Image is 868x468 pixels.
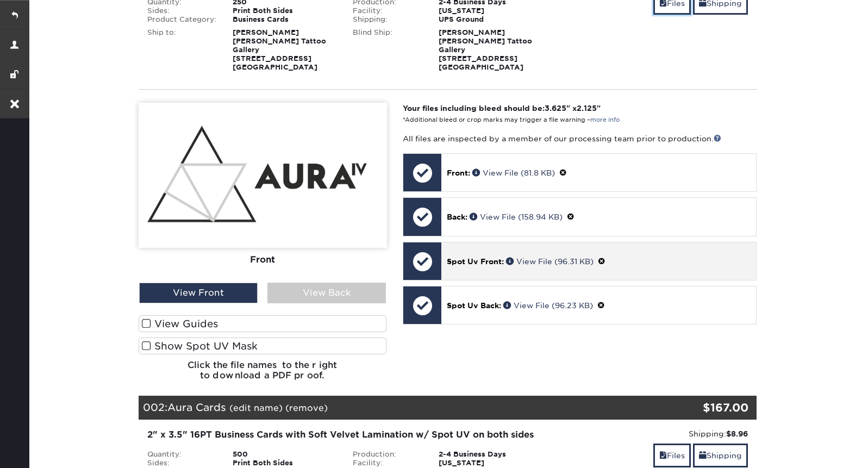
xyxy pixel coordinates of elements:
[545,104,566,113] span: 3.625
[506,257,594,266] a: View File (96.31 KB)
[659,451,667,460] span: files
[472,169,555,177] a: View File (81.8 KB)
[139,28,225,72] div: Ship to:
[224,15,345,24] div: Business Cards
[345,450,430,459] div: Production:
[139,396,654,420] div: 002:
[447,169,470,177] span: Front:
[430,15,551,24] div: UPS Ground
[147,428,542,441] div: 2" x 3.5" 16PT Business Cards with Soft Velvet Lamination w/ Spot UV on both sides
[447,213,467,221] span: Back:
[726,429,748,438] strong: $8.96
[430,7,551,15] div: [US_STATE]
[139,248,387,272] div: Front
[139,360,387,389] h6: Click the file names to the right to download a PDF proof.
[233,28,326,71] strong: [PERSON_NAME] [PERSON_NAME] Tattoo Gallery [STREET_ADDRESS] [GEOGRAPHIC_DATA]
[345,7,430,15] div: Facility:
[167,401,226,413] span: Aura Cards
[403,104,601,113] strong: Your files including bleed should be: " x "
[285,403,328,413] a: (remove)
[699,451,707,460] span: shipping
[590,116,620,123] a: more info
[229,403,283,413] a: (edit name)
[139,15,225,24] div: Product Category:
[447,257,504,266] span: Spot Uv Front:
[559,428,748,439] div: Shipping:
[345,28,430,72] div: Blind Ship:
[430,450,551,459] div: 2-4 Business Days
[403,133,757,144] p: All files are inspected by a member of our processing team prior to production.
[577,104,597,113] span: 2.125
[345,15,430,24] div: Shipping:
[139,7,225,15] div: Sides:
[447,301,501,310] span: Spot Uv Back:
[503,301,593,310] a: View File (96.23 KB)
[654,400,749,416] div: $167.00
[139,283,258,303] div: View Front
[439,28,532,71] strong: [PERSON_NAME] [PERSON_NAME] Tattoo Gallery [STREET_ADDRESS] [GEOGRAPHIC_DATA]
[430,459,551,467] div: [US_STATE]
[693,444,748,467] a: Shipping
[403,116,620,123] small: *Additional bleed or crop marks may trigger a file warning –
[139,315,387,332] label: View Guides
[224,7,345,15] div: Print Both Sides
[345,459,430,467] div: Facility:
[653,444,691,467] a: Files
[139,338,387,354] label: Show Spot UV Mask
[470,213,563,221] a: View File (158.94 KB)
[267,283,386,303] div: View Back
